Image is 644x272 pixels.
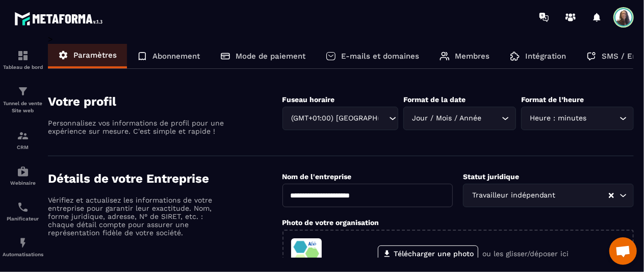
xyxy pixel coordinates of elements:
input: Search for option [379,113,387,124]
a: automationsautomationsAutomatisations [3,229,43,265]
label: Nom de l'entreprise [282,172,352,181]
img: formation [17,50,29,62]
input: Search for option [558,190,608,201]
div: Search for option [463,184,634,207]
img: formation [17,130,29,142]
p: Automatisations [3,252,43,257]
label: Fuseau horaire [282,95,335,104]
span: Travailleur indépendant [470,190,558,201]
p: E-mails et domaines [341,52,419,61]
p: Planificateur [3,216,43,221]
label: Format de la date [403,95,466,104]
a: automationsautomationsWebinaire [3,158,43,193]
a: schedulerschedulerPlanificateur [3,193,43,229]
img: formation [17,85,29,97]
span: Jour / Mois / Année [410,113,484,124]
p: Intégration [525,52,566,61]
input: Search for option [484,113,499,124]
span: Heure : minutes [528,113,589,124]
img: logo [14,9,106,28]
label: Format de l’heure [521,95,584,104]
p: Tunnel de vente Site web [3,100,43,114]
h4: Votre profil [48,94,282,109]
span: (GMT+01:00) [GEOGRAPHIC_DATA] [289,113,379,124]
label: Télécharger une photo [378,245,478,262]
p: Personnalisez vos informations de profil pour une expérience sur mesure. C'est simple et rapide ! [48,119,226,135]
p: ou les glisser/déposer ici [482,250,569,258]
p: Mode de paiement [236,52,305,61]
img: automations [17,165,29,178]
p: Paramètres [73,51,117,60]
a: formationformationTableau de bord [3,42,43,78]
button: Clear Selected [609,192,614,200]
p: Tableau de bord [3,64,43,70]
div: Ouvrir le chat [609,237,637,265]
p: Webinaire [3,180,43,186]
input: Search for option [589,113,617,124]
p: Membres [455,52,490,61]
div: Search for option [282,107,398,130]
p: Vérifiez et actualisez les informations de votre entreprise pour garantir leur exactitude. Nom, f... [48,196,226,237]
label: Statut juridique [463,172,519,181]
label: Photo de votre organisation [282,218,379,227]
a: formationformationCRM [3,122,43,158]
div: Search for option [403,107,516,130]
h4: Détails de votre Entreprise [48,171,282,186]
img: scheduler [17,201,29,213]
p: CRM [3,144,43,150]
p: Abonnement [152,52,200,61]
img: automations [17,237,29,249]
div: Search for option [521,107,634,130]
a: formationformationTunnel de vente Site web [3,78,43,122]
